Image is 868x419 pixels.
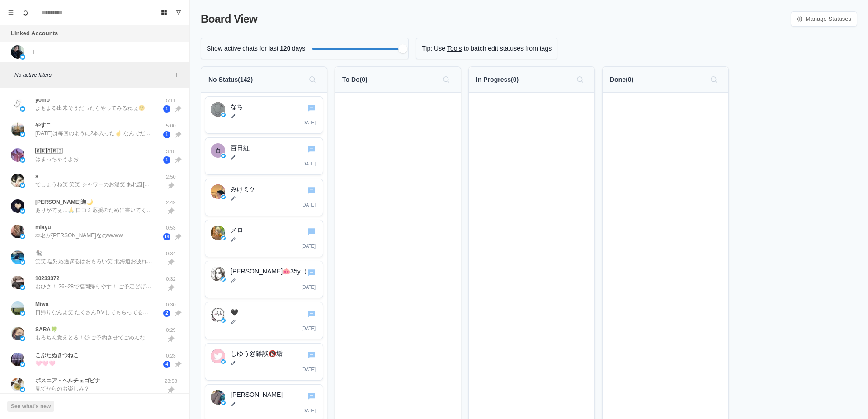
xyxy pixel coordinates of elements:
span: 2 [163,310,170,317]
button: Menu [4,5,18,20]
p: もろちん覚えとる！◎ ご予約させてごめんなぁ、、、 前も言ったけどご予約しんどかったらスタバ券とか送らせてほし！ [35,334,153,342]
p: でしょうね笑 笑笑 シャワーのお湯笑 あれ謎[PERSON_NAME] 全部じゃないんかい！ [PERSON_NAME]にされて嬉しかったことあるけど会った時にお話するね🙊 [35,180,153,188]
img: picture [11,250,24,264]
img: twitter [221,318,226,323]
p: 笑笑 塩対応過ぎるはおもろい笑 北海道お疲れ様！ あじゃ！俺も楽しかた！ また会いたいけん待っとるね！🙌 [35,257,153,265]
img: なち [211,102,225,117]
span: 1 [163,131,170,138]
button: Show unread conversations [171,5,186,20]
p: 2:49 [160,199,182,207]
img: picture [20,234,25,239]
button: Search [707,72,721,87]
img: picture [20,183,25,188]
p: Done ( 0 ) [610,75,633,85]
img: picture [11,122,24,136]
p: 本名が[PERSON_NAME]なのwwww [35,231,123,240]
p: s [35,172,38,180]
p: メロ [231,226,317,235]
span: 1 [163,105,170,113]
p: to batch edit statuses from tags [464,44,552,53]
div: Go to chatしゆう@雑談🔞垢twitterしゆう@雑談🔞垢[DATE] [205,343,323,381]
img: picture [20,157,25,163]
p: 2:50 [160,173,182,181]
a: Tools [447,44,462,53]
p: [DATE] [302,366,316,373]
button: Search [573,72,587,87]
p: Miwa [35,300,48,308]
img: picture [20,259,25,265]
p: In Progress ( 0 ) [476,75,519,85]
img: picture [20,106,25,112]
img: twitter [221,154,226,158]
p: 🐈‍⬛ [35,249,42,257]
img: twitter [221,400,226,405]
img: picture [20,208,25,214]
img: picture [11,97,24,111]
p: [DATE] [302,119,316,126]
img: picture [11,301,24,315]
img: 愛菜 [211,390,225,405]
div: Go to chatなちtwitterなち[DATE] [205,96,323,134]
p: 23:58 [160,377,182,385]
div: Go to chat🖤twitter🖤[DATE] [205,302,323,339]
img: picture [11,276,24,289]
p: 百日紅 [231,143,317,153]
span: 1 [163,156,170,164]
img: picture [20,336,25,341]
p: やすこ [35,121,52,129]
p: 🄰🄺🄰🅁🄸 [35,147,62,155]
button: Add account [28,47,39,57]
img: picture [11,199,24,213]
a: Manage Statuses [791,11,857,27]
img: picture [11,45,24,59]
p: よもまる出来そうだったらやってみるねぇ☺️ [35,104,145,112]
div: Go to chatメロtwitterメロ[DATE] [205,220,323,257]
img: picture [11,353,24,366]
button: See what's new [7,401,54,412]
p: 0:29 [160,326,182,334]
p: 5:00 [160,122,182,130]
div: Filter by activity days [398,44,407,53]
p: 3:18 [160,148,182,155]
p: みけミケ [231,184,317,194]
div: Go to chatみけミケtwitterみけミケ[DATE] [205,179,323,216]
img: picture [20,54,25,60]
p: 0:34 [160,250,182,258]
div: Go to chatナツキ氏🐽35y（肥満体型界隈）twitter[PERSON_NAME]🐽35y（肥満体型界隈）[DATE] [205,261,323,298]
p: days [292,44,306,53]
img: picture [11,378,24,391]
img: ナツキ氏🐽35y（肥満体型界隈） [211,267,225,281]
p: [DATE] [302,284,316,291]
p: 10233372 [35,274,59,282]
img: picture [11,174,24,187]
p: [DATE] [302,325,316,332]
p: Tip: Use [422,44,445,53]
button: Go to chat [307,226,316,236]
p: [PERSON_NAME]迦🌙 [35,198,93,206]
img: みけミケ [211,184,225,199]
p: To Do ( 0 ) [342,75,368,85]
p: こぶたぬきつねこ [35,351,79,359]
p: 見てからのお楽しみ？ [35,385,90,393]
p: yomo [35,96,50,104]
button: Go to chat [307,185,316,195]
img: twitter [221,195,226,199]
img: picture [20,132,25,137]
div: Go to chat百日紅twitter百日紅[DATE] [205,137,323,175]
button: Search [305,72,320,87]
button: Notifications [18,5,33,20]
p: 0:23 [160,352,182,360]
img: picture [20,387,25,392]
button: Go to chat [307,268,316,278]
p: 0:32 [160,275,182,283]
p: No Status ( 142 ) [208,75,253,85]
img: picture [11,148,24,162]
span: 14 [163,233,170,240]
p: 0:53 [160,224,182,232]
p: Board View [201,11,257,27]
p: しゆう@雑談🔞垢 [231,349,317,358]
button: Search [439,72,453,87]
p: miayu [35,223,51,231]
button: Board View [157,5,171,20]
img: picture [11,327,24,340]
